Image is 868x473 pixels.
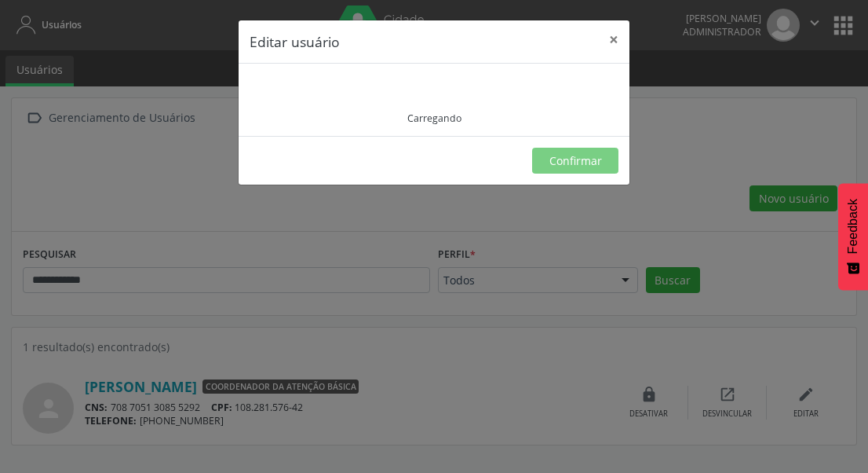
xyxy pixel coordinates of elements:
button: Confirmar [532,148,618,174]
button: Feedback - Mostrar pesquisa [838,183,868,290]
h5: Editar usuário [250,31,340,52]
div: Carregando [407,112,461,125]
button: Close [598,20,629,59]
span: Confirmar [549,153,602,168]
span: Feedback [846,199,860,254]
